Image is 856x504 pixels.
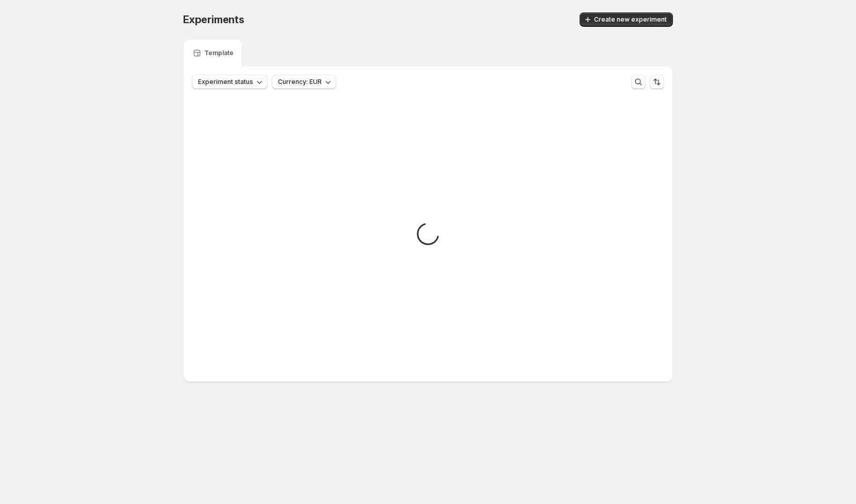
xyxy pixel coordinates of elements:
[650,75,664,89] button: Sort the results
[198,78,253,86] span: Experiment status
[183,13,244,26] span: Experiments
[580,12,673,27] button: Create new experiment
[272,75,336,89] button: Currency: EUR
[594,15,667,24] span: Create new experiment
[192,75,268,89] button: Experiment status
[204,49,234,57] p: Template
[278,78,322,86] span: Currency: EUR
